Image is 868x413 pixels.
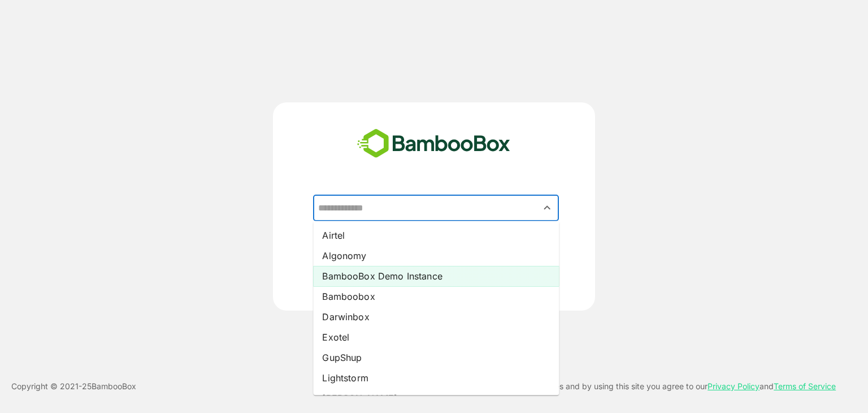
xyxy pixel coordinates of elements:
[483,380,836,393] p: This site uses cookies and by using this site you agree to our and
[313,368,559,388] li: Lightstorm
[313,347,559,368] li: GupShup
[313,307,559,327] li: Darwinbox
[351,125,517,162] img: bamboobox
[313,327,559,347] li: Exotel
[313,388,559,408] li: [PERSON_NAME]
[313,266,559,286] li: BambooBox Demo Instance
[774,381,836,391] a: Terms of Service
[313,246,559,266] li: Algonomy
[708,381,759,391] a: Privacy Policy
[11,380,136,393] p: Copyright © 2021- 25 BambooBox
[313,286,559,307] li: Bamboobox
[313,225,559,246] li: Airtel
[540,200,555,216] button: Close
